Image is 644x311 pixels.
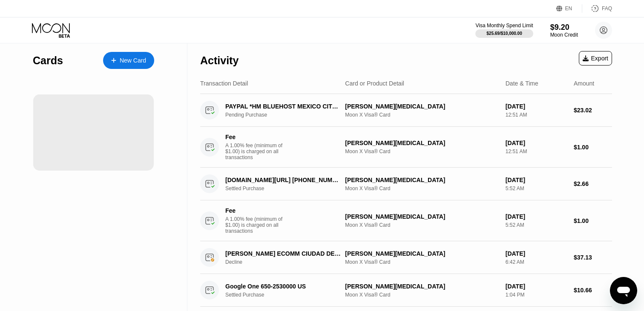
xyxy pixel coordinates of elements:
div: [DATE] [506,283,567,290]
div: Card or Product Detail [345,80,404,87]
div: Moon Credit [550,32,578,38]
div: FeeA 1.00% fee (minimum of $1.00) is charged on all transactions[PERSON_NAME][MEDICAL_DATA]Moon X... [200,200,612,241]
div: $2.66 [574,180,612,187]
div: Pending Purchase [225,112,350,118]
div: 5:52 AM [506,185,567,191]
div: [DATE] [506,140,567,146]
div: Date & Time [506,80,538,87]
div: PAYPAL *HM BLUEHOST MEXICO CITY MX [225,103,341,110]
div: [DATE] [506,103,567,110]
div: Google One 650-2530000 USSettled Purchase[PERSON_NAME][MEDICAL_DATA]Moon X Visa® Card[DATE]1:04 P... [200,274,612,307]
div: Export [583,55,608,62]
div: $1.00 [574,144,612,151]
div: Moon X Visa® Card [345,292,498,298]
div: [DATE] [506,250,567,257]
div: [DOMAIN_NAME][URL] [PHONE_NUMBER] USSettled Purchase[PERSON_NAME][MEDICAL_DATA]Moon X Visa® Card[... [200,168,612,200]
div: [PERSON_NAME][MEDICAL_DATA] [345,140,498,146]
div: 1:04 PM [506,292,567,298]
div: Activity [200,54,239,67]
div: [PERSON_NAME][MEDICAL_DATA] [345,177,498,183]
div: $37.13 [574,254,612,261]
div: [PERSON_NAME] ECOMM CIUDAD DE [GEOGRAPHIC_DATA]Decline[PERSON_NAME][MEDICAL_DATA]Moon X Visa® Car... [200,241,612,274]
div: [DATE] [506,177,567,183]
div: [PERSON_NAME][MEDICAL_DATA] [345,213,498,220]
div: 12:51 AM [506,112,567,118]
div: Cards [33,54,63,67]
div: [PERSON_NAME][MEDICAL_DATA] [345,283,498,290]
div: Transaction Detail [200,80,248,87]
div: $9.20 [550,23,578,32]
div: FeeA 1.00% fee (minimum of $1.00) is charged on all transactions[PERSON_NAME][MEDICAL_DATA]Moon X... [200,127,612,168]
div: Moon X Visa® Card [345,222,498,228]
div: Moon X Visa® Card [345,259,498,265]
div: [DATE] [506,213,567,220]
div: Settled Purchase [225,292,350,298]
div: Moon X Visa® Card [345,148,498,154]
div: EN [565,6,572,11]
div: Google One 650-2530000 US [225,283,341,290]
div: $1.00 [574,217,612,224]
div: [PERSON_NAME][MEDICAL_DATA] [345,250,498,257]
div: 6:42 AM [506,259,567,265]
div: Amount [574,80,594,87]
div: Moon X Visa® Card [345,112,498,118]
div: 12:51 AM [506,148,567,154]
div: $23.02 [574,107,612,114]
div: Export [579,51,612,66]
div: Fee [225,207,285,214]
div: New Card [120,57,146,64]
div: A 1.00% fee (minimum of $1.00) is charged on all transactions [225,216,289,234]
div: [DOMAIN_NAME][URL] [PHONE_NUMBER] US [225,177,341,183]
div: $10.66 [574,287,612,294]
iframe: Button to launch messaging window [610,277,637,304]
div: Moon X Visa® Card [345,185,498,191]
div: New Card [103,52,154,69]
div: EN [556,4,582,13]
div: [PERSON_NAME] ECOMM CIUDAD DE [GEOGRAPHIC_DATA] [225,250,341,257]
div: A 1.00% fee (minimum of $1.00) is charged on all transactions [225,143,289,160]
div: Visa Monthly Spend Limit$25.69/$10,000.00 [475,23,533,38]
div: Decline [225,259,350,265]
div: FAQ [582,4,612,13]
div: PAYPAL *HM BLUEHOST MEXICO CITY MXPending Purchase[PERSON_NAME][MEDICAL_DATA]Moon X Visa® Card[DA... [200,94,612,127]
div: Fee [225,134,285,140]
div: FAQ [602,6,612,11]
div: Settled Purchase [225,185,350,191]
div: Visa Monthly Spend Limit [475,23,533,29]
div: 5:52 AM [506,222,567,228]
div: $25.69 / $10,000.00 [486,31,522,36]
div: [PERSON_NAME][MEDICAL_DATA] [345,103,498,110]
div: $9.20Moon Credit [550,23,578,38]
